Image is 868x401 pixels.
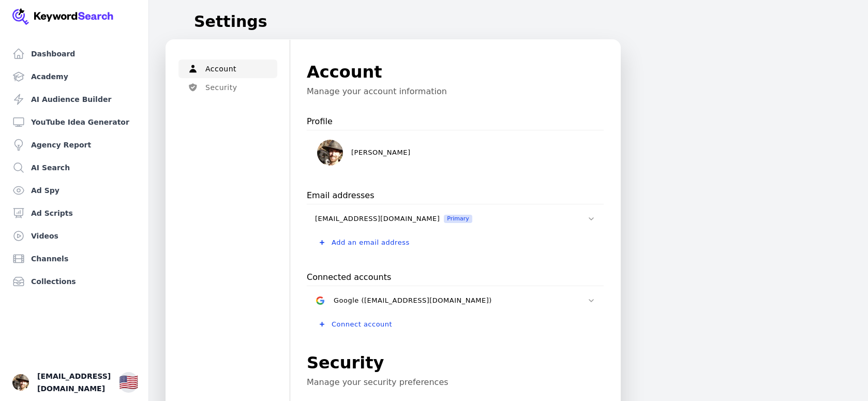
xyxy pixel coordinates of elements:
button: Mike Caldwell[PERSON_NAME] [307,135,604,171]
button: GoogleGoogle ([EMAIL_ADDRESS][DOMAIN_NAME]) [307,290,604,311]
h1: Settings [194,12,267,31]
img: Your Company [12,8,114,25]
button: Open user button [12,374,29,391]
p: Manage your security preferences [307,377,604,388]
p: Connected accounts [307,269,391,286]
p: Email addresses [307,187,375,204]
a: Videos [8,226,140,246]
button: Connect account [307,315,604,334]
img: Mike Caldwell [12,374,29,391]
a: Collections [8,271,140,292]
button: Security [178,78,277,97]
a: AI Search [8,157,140,178]
button: 🇺🇸 [119,372,138,393]
span: [EMAIL_ADDRESS][DOMAIN_NAME] [315,215,440,223]
img: Google [316,296,324,305]
a: Ad Scripts [8,203,140,224]
a: Channels [8,248,140,269]
h1: Security [307,350,604,375]
span: Primary [444,215,472,223]
span: Add an email address [332,239,410,247]
span: Connect account [332,320,392,329]
div: 🇺🇸 [119,373,138,392]
img: Mike Caldwell [317,140,343,166]
a: YouTube Idea Generator [8,112,140,132]
a: Ad Spy [8,180,140,201]
button: [EMAIL_ADDRESS][DOMAIN_NAME]Primary [307,209,604,229]
button: Account [178,60,277,78]
div: Google ([EMAIL_ADDRESS][DOMAIN_NAME]) [334,296,492,305]
a: Dashboard [8,43,140,64]
a: Agency Report [8,135,140,155]
button: Add an email address [307,233,604,252]
span: [EMAIL_ADDRESS][DOMAIN_NAME] [37,370,111,395]
span: [PERSON_NAME] [351,148,411,157]
p: Profile [307,113,333,130]
p: Manage your account information [307,86,604,97]
h1: Account [307,60,604,84]
a: AI Audience Builder [8,89,140,110]
a: Academy [8,66,140,87]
